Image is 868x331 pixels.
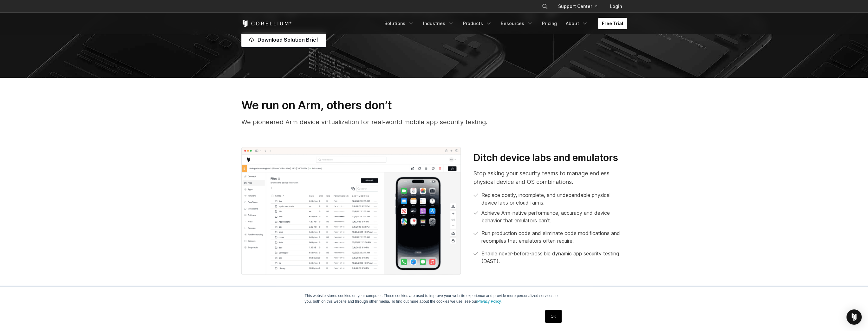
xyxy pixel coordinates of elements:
[419,18,458,29] a: Industries
[605,1,627,12] a: Login
[258,36,318,44] span: Download Solution Brief
[562,18,592,29] a: About
[534,1,627,12] div: Navigation Menu
[545,310,561,323] a: OK
[473,152,627,164] h3: Ditch device labs and emulators
[305,293,564,304] p: This website stores cookies on your computer. These cookies are used to improve your website expe...
[477,299,502,304] a: Privacy Policy.
[481,191,627,206] p: Replace costly, incomplete, and undependable physical device labs or cloud farms.
[473,169,627,186] p: Stop asking your security teams to manage endless physical device and OS combinations.
[846,309,862,325] div: Open Intercom Messenger
[381,18,418,29] a: Solutions
[481,209,627,224] p: Achieve Arm-native performance, accuracy and device behavior that emulators can’t.
[459,18,496,29] a: Products
[241,32,326,47] a: Download Solution Brief
[241,98,627,112] h3: We run on Arm, others don’t
[241,20,292,27] a: Corellium Home
[481,229,627,245] p: Run production code and eliminate code modifications and recompiles that emulators often require.
[497,18,537,29] a: Resources
[481,250,627,265] p: Enable never-before-possible dynamic app security testing (DAST).
[241,147,461,275] img: Dynamic app security testing (DSAT); iOS pentest
[539,1,551,12] button: Search
[381,18,627,29] div: Navigation Menu
[553,1,602,12] a: Support Center
[538,18,561,29] a: Pricing
[241,117,627,127] p: We pioneered Arm device virtualization for real-world mobile app security testing.
[598,18,627,29] a: Free Trial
